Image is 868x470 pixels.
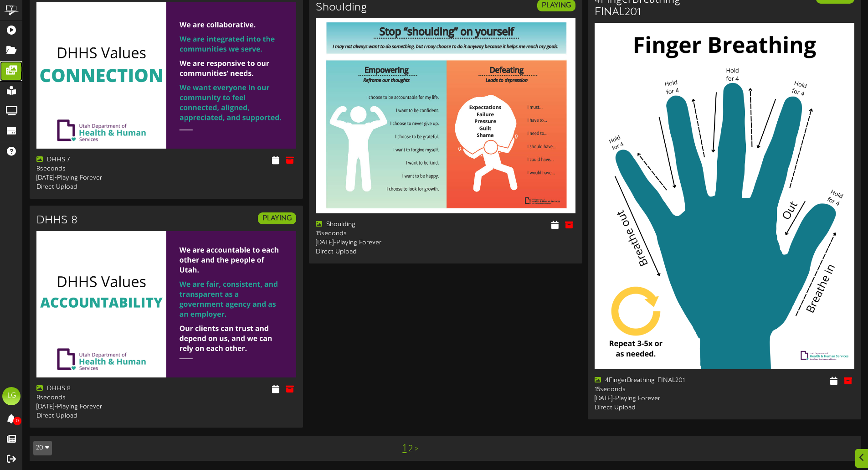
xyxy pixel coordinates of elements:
[36,155,159,165] div: DHHS 7
[262,214,292,222] strong: PLAYING
[542,1,571,10] strong: PLAYING
[316,220,439,229] div: Shoulding
[316,238,439,248] div: [DATE] - Playing Forever
[33,441,52,455] button: 20
[36,393,159,403] div: 8 seconds
[316,2,367,14] h3: Shoulding
[316,248,439,257] div: Direct Upload
[2,387,21,405] div: LG
[595,394,718,403] div: [DATE] - Playing Forever
[36,165,159,174] div: 8 seconds
[36,2,296,149] img: b7d73c53-c44a-4c9b-8956-5dc92d696a0busdcdhhsvalues6.png
[36,384,159,393] div: DHHS 8
[13,417,21,425] span: 0
[36,403,159,412] div: [DATE] - Playing Forever
[316,229,439,238] div: 15 seconds
[415,444,418,454] a: >
[402,443,406,455] a: 1
[36,215,77,227] h3: DHHS 8
[595,23,854,369] img: 8d921366-160f-4ed0-a7fc-6924c7b38e85.png
[595,385,718,394] div: 15 seconds
[36,183,159,192] div: Direct Upload
[36,231,296,377] img: 3323add1-1e64-401f-828b-33875e19ce8cusdcdhhsvalues7.png
[316,18,575,213] img: ddad246d-ab79-43b6-99d6-954977cf4584.jpg
[595,376,718,385] div: 4FingerBreathing-FINAL201
[595,403,718,413] div: Direct Upload
[36,412,159,421] div: Direct Upload
[408,444,413,454] a: 2
[36,174,159,183] div: [DATE] - Playing Forever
